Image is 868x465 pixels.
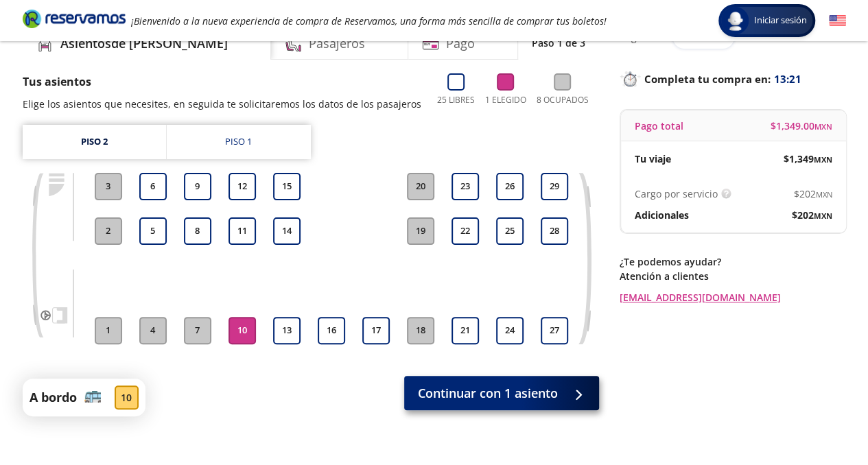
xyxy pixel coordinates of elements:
p: Completa tu compra en : [620,69,846,88]
button: 6 [139,173,167,200]
button: 26 [496,173,524,200]
button: 1 [95,317,122,344]
button: 11 [228,217,256,245]
button: 24 [496,317,524,344]
button: 3 [95,173,122,200]
span: $ 1,349.00 [771,119,832,133]
button: 5 [139,217,167,245]
p: 8 Ocupados [537,94,589,106]
button: Continuar con 1 asiento [404,376,599,410]
p: Cargo por servicio [635,187,718,201]
div: Piso 1 [225,135,252,149]
small: MXN [814,154,832,165]
p: ¿Te podemos ayudar? [620,254,846,269]
a: Piso 2 [23,125,166,159]
p: Adicionales [635,208,689,222]
a: [EMAIL_ADDRESS][DOMAIN_NAME] [620,290,846,305]
span: Continuar con 1 asiento [418,384,558,403]
i: Brand Logo [23,8,126,29]
span: $ 202 [792,208,832,222]
button: 8 [184,217,211,245]
p: 25 Libres [437,94,475,106]
button: 4 [139,317,167,344]
button: English [829,12,846,29]
button: 27 [541,317,568,344]
h4: Pago [446,34,475,53]
iframe: Messagebird Livechat Widget [788,385,854,451]
p: Pago total [635,119,683,133]
button: 10 [228,317,256,344]
button: 22 [451,217,479,245]
p: Tu viaje [635,152,671,166]
button: 9 [184,173,211,200]
button: 14 [273,217,301,245]
p: Paso 1 de 3 [532,36,585,50]
small: MXN [814,121,832,132]
button: 16 [318,317,345,344]
button: 12 [228,173,256,200]
button: 17 [362,317,390,344]
span: 13:21 [774,71,801,87]
span: $ 1,349 [784,152,832,166]
button: 20 [407,173,434,200]
small: MXN [814,211,832,221]
a: Piso 1 [167,125,311,159]
h4: Pasajeros [309,34,365,53]
a: Brand Logo [23,8,126,33]
span: Iniciar sesión [749,14,812,27]
button: 15 [273,173,301,200]
button: 25 [496,217,524,245]
h4: Asientos de [PERSON_NAME] [60,34,228,53]
p: Tus asientos [23,73,421,90]
p: 1 Elegido [485,94,526,106]
button: 19 [407,217,434,245]
div: 10 [115,385,139,409]
button: 29 [541,173,568,200]
em: ¡Bienvenido a la nueva experiencia de compra de Reservamos, una forma más sencilla de comprar tus... [131,14,607,27]
small: MXN [816,189,832,200]
p: Atención a clientes [620,269,846,283]
p: Elige los asientos que necesites, en seguida te solicitaremos los datos de los pasajeros [23,97,421,111]
button: 18 [407,317,434,344]
button: 13 [273,317,301,344]
button: 2 [95,217,122,245]
p: A bordo [30,388,77,407]
button: 23 [451,173,479,200]
button: 21 [451,317,479,344]
span: $ 202 [794,187,832,201]
button: 28 [541,217,568,245]
button: 7 [184,317,211,344]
